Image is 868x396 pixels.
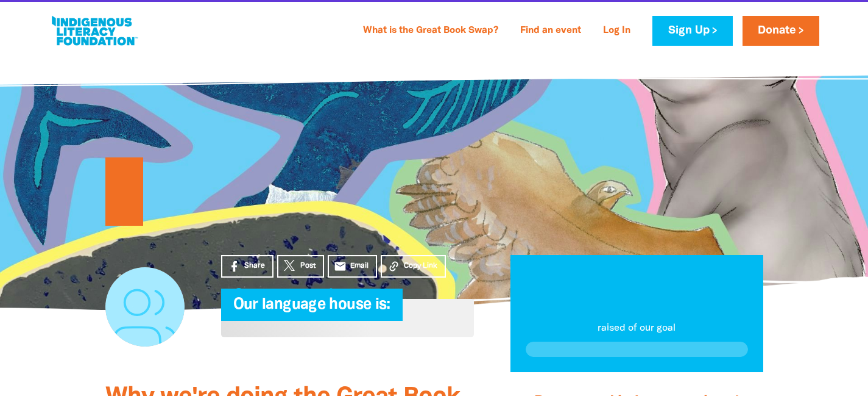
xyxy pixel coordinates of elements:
span: Our language house is: [233,298,390,321]
span: Share [244,261,265,272]
a: emailEmail [328,255,378,278]
a: Log In [596,21,638,41]
span: Email [350,261,369,272]
a: Sign Up [652,16,732,46]
span: Copy Link [404,261,437,272]
button: Copy Link [381,255,446,278]
a: What is the Great Book Swap? [356,21,506,41]
span: Post [300,261,316,272]
i: email [334,260,347,273]
a: Post [277,255,324,278]
a: Share [221,255,273,278]
a: Find an event [513,21,588,41]
p: raised of our goal [526,321,748,336]
a: Donate [743,16,819,46]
